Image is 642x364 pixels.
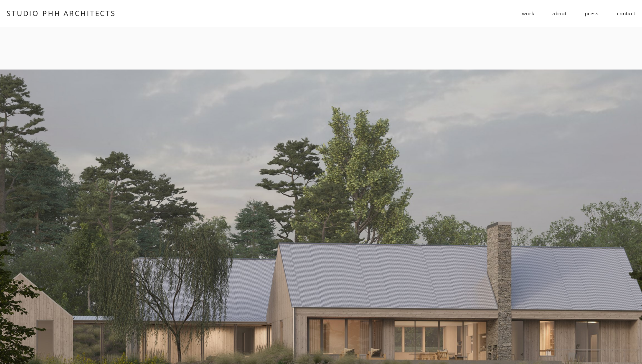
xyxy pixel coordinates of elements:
a: folder dropdown [522,7,534,20]
a: STUDIO PHH ARCHITECTS [6,8,116,18]
a: contact [617,7,636,20]
a: about [552,7,567,20]
span: work [522,8,534,20]
a: press [585,7,599,20]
